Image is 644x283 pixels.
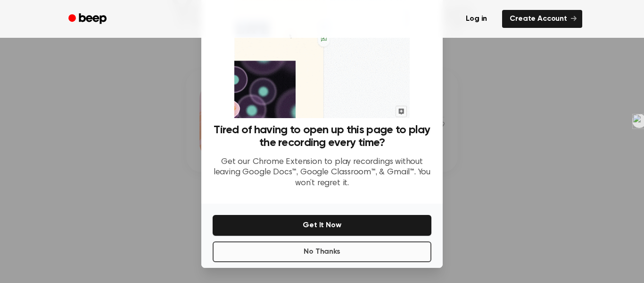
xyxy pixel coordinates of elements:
[456,8,496,30] a: Log in
[62,10,115,28] a: Beep
[213,241,431,262] button: No Thanks
[213,157,431,189] p: Get our Chrome Extension to play recordings without leaving Google Docs™, Google Classroom™, & Gm...
[213,124,431,149] h3: Tired of having to open up this page to play the recording every time?
[502,10,582,28] a: Create Account
[213,215,431,236] button: Get It Now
